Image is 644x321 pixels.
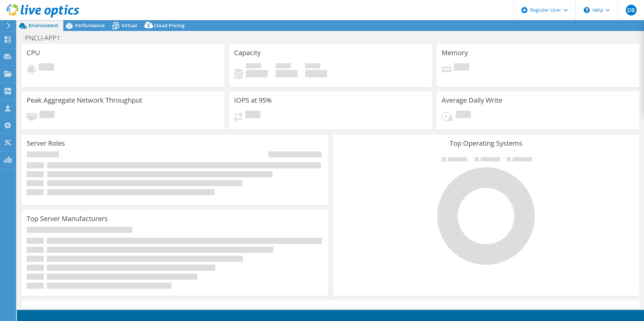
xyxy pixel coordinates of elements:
[276,70,297,77] h4: 0 GiB
[338,140,634,147] h3: Top Operating Systems
[122,22,137,29] span: Virtual
[456,111,471,120] span: Pending
[154,22,185,29] span: Cloud Pricing
[245,111,260,120] span: Pending
[305,63,320,70] span: Total
[442,49,468,57] h3: Memory
[27,140,65,147] h3: Server Roles
[39,111,55,120] span: Pending
[442,97,502,104] h3: Average Daily Write
[39,63,54,72] span: Pending
[246,63,261,70] span: Used
[584,7,590,13] svg: \n
[75,22,105,29] span: Performance
[22,34,71,42] h1: PNCU-APP1
[27,49,40,57] h3: CPU
[305,70,327,77] h4: 0 GiB
[454,63,469,72] span: Pending
[27,97,142,104] h3: Peak Aggregate Network Throughput
[27,215,108,222] h3: Top Server Manufacturers
[246,70,268,77] h4: 0 GiB
[234,97,272,104] h3: IOPS at 95%
[29,22,58,29] span: Environment
[626,5,637,15] span: DB
[276,63,291,70] span: Free
[234,49,261,57] h3: Capacity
